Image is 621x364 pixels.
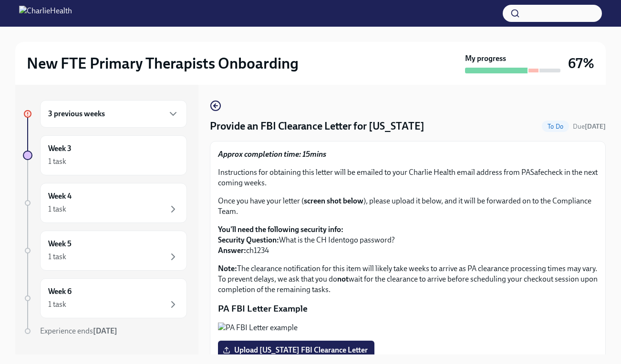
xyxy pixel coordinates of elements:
p: Once you have your letter ( ), please upload it below, and it will be forwarded on to the Complia... [218,196,598,217]
strong: Approx completion time: 15mins [218,150,326,159]
p: Instructions for obtaining this letter will be emailed to your Charlie Health email address from ... [218,167,598,188]
div: 1 task [48,252,66,262]
span: To Do [542,123,569,130]
span: Upload [US_STATE] FBI Clearance Letter [225,345,368,355]
p: What is the CH Identogo password? ch1234 [218,224,598,256]
strong: Answer: [218,246,246,255]
label: Upload [US_STATE] FBI Clearance Letter [218,341,374,360]
button: Zoom image [218,323,598,333]
h6: Week 5 [48,239,72,249]
div: 1 task [48,204,66,214]
h2: New FTE Primary Therapists Onboarding [27,54,299,73]
h3: 67% [568,55,594,72]
div: 1 task [48,156,66,167]
h4: Provide an FBI Clearance Letter for [US_STATE] [210,119,424,133]
h6: Week 4 [48,191,72,202]
p: The clearance notification for this item will likely take weeks to arrive as PA clearance process... [218,263,598,295]
a: Week 41 task [23,183,187,223]
a: Week 61 task [23,278,187,318]
h6: Week 3 [48,143,72,154]
h6: 3 previous weeks [48,109,105,119]
strong: not [337,274,349,283]
img: CharlieHealth [19,6,72,21]
strong: [DATE] [93,326,117,335]
h6: Week 6 [48,286,72,297]
span: Due [573,122,606,131]
a: Week 51 task [23,231,187,271]
strong: You'll need the following security info: [218,225,343,234]
p: PA FBI Letter Example [218,303,598,315]
div: 3 previous weeks [40,100,187,128]
strong: Note: [218,264,237,273]
a: Week 31 task [23,135,187,175]
div: 1 task [48,299,66,310]
span: Experience ends [40,326,117,335]
strong: [DATE] [585,122,606,131]
strong: My progress [465,53,506,64]
strong: Security Question: [218,235,279,244]
strong: screen shot below [304,196,363,205]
